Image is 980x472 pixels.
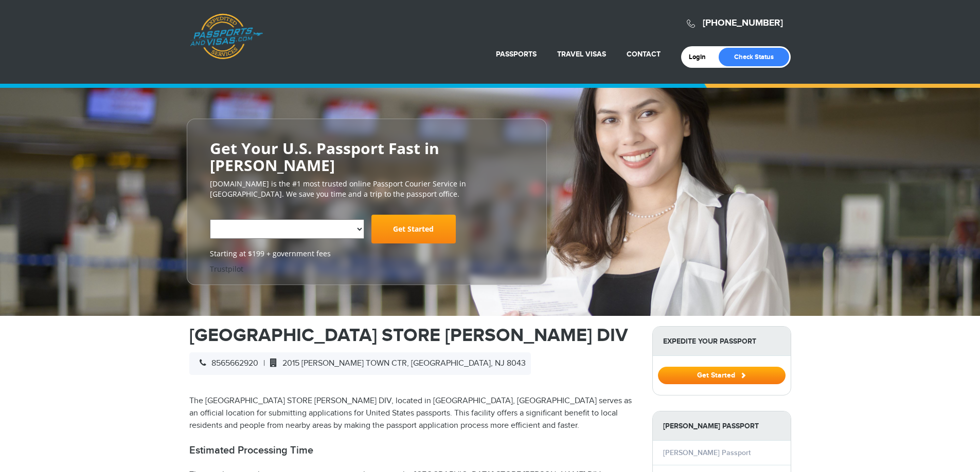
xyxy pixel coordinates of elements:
a: [PERSON_NAME] Passport [663,448,751,457]
a: Get Started [658,371,786,379]
h2: Get Your U.S. Passport Fast in [PERSON_NAME] [210,140,524,174]
a: Check Status [719,48,789,66]
a: Get Started [371,215,456,243]
a: Contact [627,50,661,59]
h2: Estimated Processing Time [189,444,637,457]
a: Login [689,53,713,61]
p: The [GEOGRAPHIC_DATA] STORE [PERSON_NAME] DIV, located in [GEOGRAPHIC_DATA], [GEOGRAPHIC_DATA] se... [189,395,637,432]
strong: [PERSON_NAME] Passport [653,411,791,441]
a: Passports [496,50,537,59]
h1: [GEOGRAPHIC_DATA] STORE [PERSON_NAME] DIV [189,326,637,345]
span: 2015 [PERSON_NAME] TOWN CTR, [GEOGRAPHIC_DATA], NJ 8043 [265,358,526,368]
div: | [189,352,531,375]
a: [PHONE_NUMBER] [703,17,783,29]
button: Get Started [658,367,786,384]
a: Travel Visas [557,50,606,59]
span: 8565662920 [194,358,258,368]
a: Trustpilot [210,264,243,274]
a: Passports & [DOMAIN_NAME] [190,13,263,60]
strong: Expedite Your Passport [653,327,791,356]
span: Starting at $199 + government fees [210,249,524,259]
p: [DOMAIN_NAME] is the #1 most trusted online Passport Courier Service in [GEOGRAPHIC_DATA]. We sav... [210,179,524,199]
